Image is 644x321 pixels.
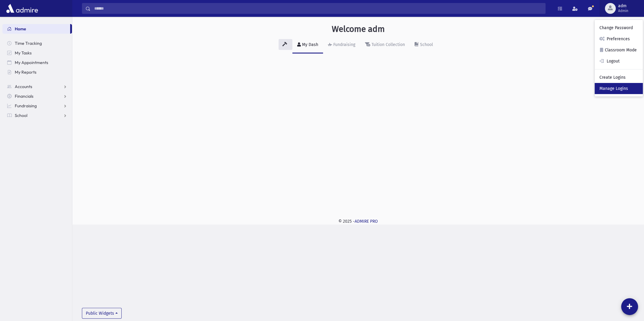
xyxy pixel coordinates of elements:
span: Fundraising [15,103,37,109]
a: Tuition Collection [360,37,410,53]
span: Financials [15,93,33,99]
div: School [419,42,433,47]
a: Time Tracking [2,38,72,48]
div: My Dash [301,42,318,47]
a: Change Password [595,22,643,33]
button: Public Widgets [82,308,122,319]
a: My Reports [2,67,72,77]
a: My Tasks [2,48,72,58]
a: Fundraising [2,101,72,111]
span: Accounts [15,84,32,89]
h3: Welcome adm [332,24,385,34]
div: Tuition Collection [370,42,405,47]
input: Search [91,3,545,14]
span: Home [15,26,26,32]
span: Admin [618,8,628,13]
span: My Tasks [15,50,32,56]
a: My Appointments [2,58,72,67]
div: Fundraising [332,42,355,47]
span: School [15,113,27,118]
a: My Dash [292,37,323,53]
div: © 2025 - [82,218,634,225]
a: Logout [595,56,643,67]
span: My Reports [15,69,36,75]
a: Fundraising [323,37,360,53]
a: Manage Logins [595,83,643,94]
a: Create Logins [595,72,643,83]
a: Preferences [595,33,643,44]
a: School [2,111,72,120]
a: School [410,37,438,53]
a: Financials [2,91,72,101]
span: adm [618,4,628,8]
a: Classroom Mode [595,44,643,56]
a: ADMIRE PRO [355,219,378,224]
span: My Appointments [15,60,48,65]
span: Time Tracking [15,41,42,46]
img: AdmirePro [5,2,39,14]
a: Home [2,24,70,34]
a: Accounts [2,82,72,91]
